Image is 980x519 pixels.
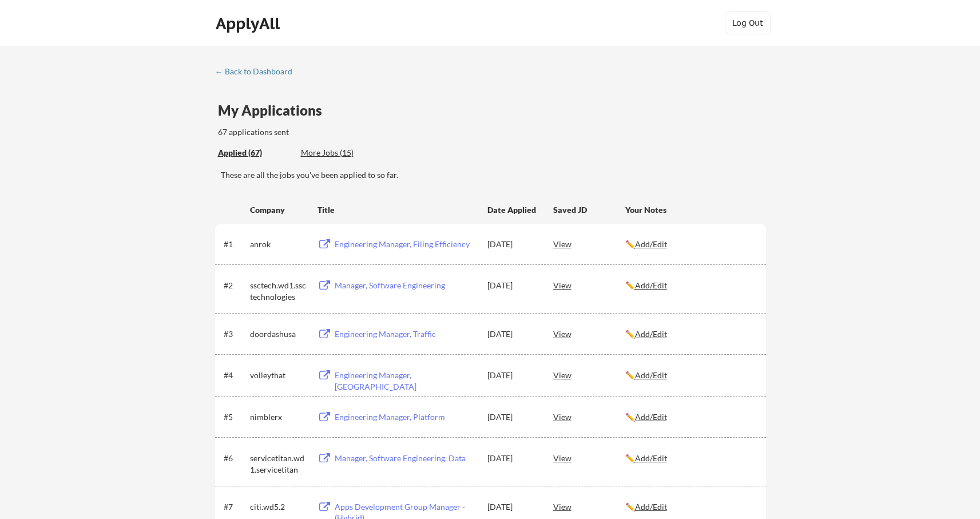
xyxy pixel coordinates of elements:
div: View [553,406,625,427]
div: #7 [224,501,246,513]
div: #1 [224,239,246,250]
div: ✏️ [625,280,756,291]
div: [DATE] [487,453,538,464]
div: Date Applied [487,204,538,216]
div: View [553,323,625,344]
div: View [553,447,625,468]
div: 67 applications sent [218,126,439,138]
div: ✏️ [625,239,756,250]
div: More Jobs (15) [301,147,385,159]
div: ← Back to Dashboard [215,68,301,76]
div: View [553,233,625,254]
div: ✏️ [625,501,756,513]
div: Title [318,204,477,216]
div: View [553,496,625,517]
div: #4 [224,370,246,381]
u: Add/Edit [635,502,667,512]
div: Engineering Manager, Platform [335,411,477,423]
div: Engineering Manager, Filing Efficiency [335,239,477,250]
div: Applied (67) [218,147,292,159]
a: ← Back to Dashboard [215,67,301,78]
div: View [553,275,625,295]
div: #6 [224,453,246,464]
div: Engineering Manager, Traffic [335,328,477,340]
u: Add/Edit [635,239,667,249]
div: citi.wd5.2 [250,501,307,513]
div: #5 [224,411,246,423]
u: Add/Edit [635,453,667,463]
div: [DATE] [487,411,538,423]
div: ssctech.wd1.ssctechnologies [250,280,307,302]
div: Manager, Software Engineering [335,280,477,291]
div: anrok [250,239,307,250]
div: volleythat [250,370,307,381]
div: [DATE] [487,501,538,513]
div: #2 [224,280,246,291]
div: doordashusa [250,328,307,340]
div: Your Notes [625,204,756,216]
u: Add/Edit [635,370,667,380]
div: #3 [224,328,246,340]
button: Log Out [725,11,771,34]
div: Engineering Manager, [GEOGRAPHIC_DATA] [335,370,477,392]
div: Company [250,204,307,216]
u: Add/Edit [635,412,667,422]
div: ApplyAll [216,14,283,33]
u: Add/Edit [635,280,667,290]
div: [DATE] [487,239,538,250]
div: [DATE] [487,370,538,381]
div: servicetitan.wd1.servicetitan [250,453,307,475]
div: These are all the jobs you've been applied to so far. [221,169,766,181]
div: ✏️ [625,328,756,340]
div: nimblerx [250,411,307,423]
div: [DATE] [487,328,538,340]
div: These are job applications we think you'd be a good fit for, but couldn't apply you to automatica... [301,147,385,159]
div: My Applications [218,104,331,117]
div: ✏️ [625,411,756,423]
u: Add/Edit [635,329,667,339]
div: ✏️ [625,453,756,464]
div: ✏️ [625,370,756,381]
div: Manager, Software Engineering, Data [335,453,477,464]
div: These are all the jobs you've been applied to so far. [218,147,292,159]
div: View [553,365,625,385]
div: [DATE] [487,280,538,291]
div: Saved JD [553,199,625,220]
